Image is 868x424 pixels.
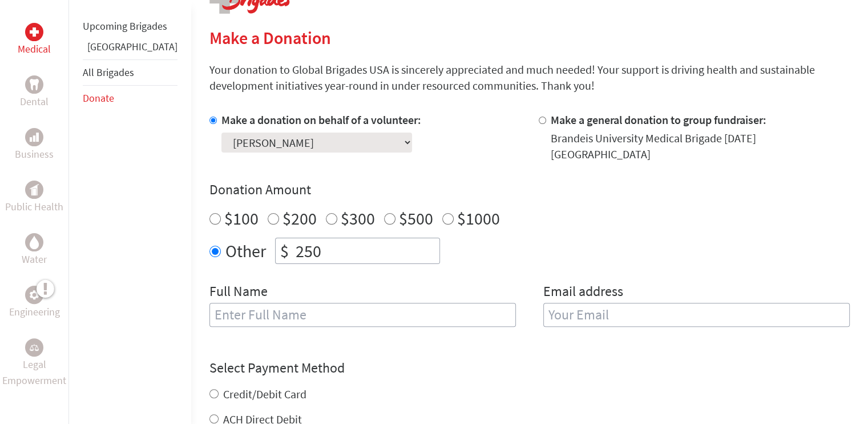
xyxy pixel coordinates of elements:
[25,286,43,304] div: Engineering
[551,130,850,162] div: Brandeis University Medical Brigade [DATE] [GEOGRAPHIC_DATA]
[276,238,293,263] div: $
[25,75,43,94] div: Dental
[30,133,39,142] img: Business
[83,91,114,105] a: Donate
[15,128,54,162] a: BusinessBusiness
[83,19,167,33] a: Upcoming Brigades
[293,238,439,263] input: Enter Amount
[209,62,850,94] p: Your donation to Global Brigades USA is sincerely appreciated and much needed! Your support is dr...
[25,128,43,146] div: Business
[341,207,375,229] label: $300
[209,359,850,377] h4: Select Payment Method
[30,344,39,351] img: Legal Empowerment
[15,146,54,162] p: Business
[25,338,43,357] div: Legal Empowerment
[5,181,63,215] a: Public HealthPublic Health
[209,27,850,48] h2: Make a Donation
[209,303,516,327] input: Enter Full Name
[543,282,623,303] label: Email address
[30,235,39,249] img: Water
[83,14,177,39] li: Upcoming Brigades
[9,286,60,320] a: EngineeringEngineering
[30,27,39,37] img: Medical
[83,66,134,79] a: All Brigades
[30,184,39,195] img: Public Health
[209,181,850,199] h4: Donation Amount
[224,207,259,229] label: $100
[18,41,51,57] p: Medical
[30,79,39,90] img: Dental
[20,94,49,110] p: Dental
[83,39,177,59] li: Belize
[2,338,66,389] a: Legal EmpowermentLegal Empowerment
[223,387,306,401] label: Credit/Debit Card
[22,251,47,267] p: Water
[9,304,60,320] p: Engineering
[83,59,177,86] li: All Brigades
[209,282,268,303] label: Full Name
[25,23,43,41] div: Medical
[18,23,51,57] a: MedicalMedical
[457,207,500,229] label: $1000
[5,199,63,215] p: Public Health
[2,357,66,389] p: Legal Empowerment
[30,290,39,299] img: Engineering
[225,238,266,264] label: Other
[551,113,766,127] label: Make a general donation to group fundraiser:
[543,303,850,327] input: Your Email
[282,207,317,229] label: $200
[87,40,177,53] a: [GEOGRAPHIC_DATA]
[22,233,47,267] a: WaterWater
[25,233,43,251] div: Water
[25,181,43,199] div: Public Health
[221,113,421,127] label: Make a donation on behalf of a volunteer:
[83,86,177,111] li: Donate
[399,207,433,229] label: $500
[20,75,49,110] a: DentalDental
